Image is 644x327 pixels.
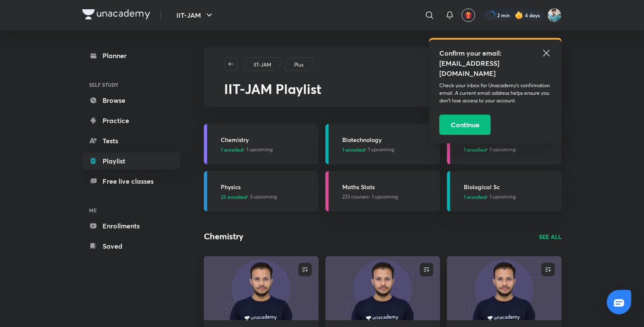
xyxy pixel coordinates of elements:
[221,193,277,201] span: • 3 upcoming
[324,255,441,321] img: new-thumbnail
[342,135,435,144] h3: Biotechnology
[82,9,150,21] a: Company Logo
[221,146,273,153] span: • 1 upcoming
[446,255,563,321] img: new-thumbnail
[221,193,246,201] span: 23 enrolled
[82,132,180,149] a: Tests
[462,8,475,22] button: avatar
[204,230,244,243] h2: Chemistry
[447,256,562,320] a: new-thumbnail
[465,11,472,19] img: avatar
[342,182,435,191] h3: Maths Stats
[82,173,180,190] a: Free live classes
[439,58,552,78] h5: [EMAIL_ADDRESS][DOMAIN_NAME]
[325,124,440,164] a: Biotechnology1 enrolled• 1 upcoming
[293,61,305,69] a: Plus
[224,80,322,98] span: IIT-JAM Playlist
[82,203,180,217] h6: ME
[204,171,319,212] a: Physics23 enrolled• 3 upcoming
[342,193,398,201] span: 223 courses • 1 upcoming
[439,82,552,105] p: Check your inbox for Unacademy’s confirmation email. A current email address helps ensure you don...
[294,61,303,69] p: Plus
[342,146,365,153] span: 1 enrolled
[82,78,180,92] h6: SELF STUDY
[221,135,314,144] h3: Chemistry
[464,193,516,201] span: • 1 upcoming
[439,48,552,58] h5: Confirm your email:
[203,255,319,321] img: new-thumbnail
[82,47,180,64] a: Planner
[464,146,486,153] span: 1 enrolled
[447,171,562,212] a: Biological Sc1 enrolled• 1 upcoming
[221,146,243,153] span: 1 enrolled
[82,238,180,255] a: Saved
[464,182,557,191] h3: Biological Sc
[221,182,314,191] h3: Physics
[539,232,562,241] a: SEE ALL
[254,61,271,69] p: IIT-JAM
[82,153,180,169] a: Playlist
[439,115,491,135] button: Continue
[171,7,219,24] button: IIT-JAM
[204,124,319,164] a: Chemistry1 enrolled• 1 upcoming
[464,193,486,201] span: 1 enrolled
[547,8,562,22] img: ARINDAM MONDAL
[325,256,440,320] a: new-thumbnail
[464,146,516,153] span: • 1 upcoming
[82,112,180,129] a: Practice
[447,124,562,164] a: Mathematics1 enrolled• 1 upcoming
[82,9,150,19] img: Company Logo
[342,146,394,153] span: • 1 upcoming
[82,217,180,234] a: Enrollments
[515,11,523,19] img: streak
[204,256,319,320] a: new-thumbnail
[252,61,273,69] a: IIT-JAM
[325,171,440,212] a: Maths Stats223 courses• 1 upcoming
[82,92,180,109] a: Browse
